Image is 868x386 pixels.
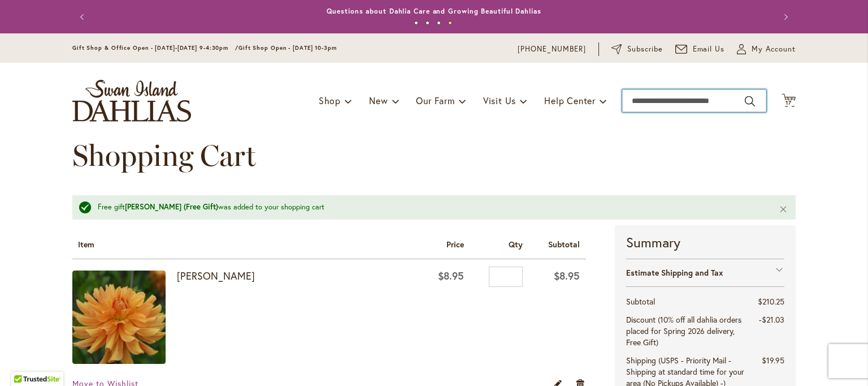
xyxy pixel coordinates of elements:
[773,6,796,28] button: Next
[627,44,663,55] span: Subscribe
[785,99,792,106] span: 17
[758,296,784,307] span: $210.25
[544,95,596,106] span: Help Center
[548,239,580,250] span: Subtotal
[509,239,523,250] span: Qty
[626,355,656,366] span: Shipping
[737,44,796,55] button: My Account
[414,21,418,25] button: 1 of 4
[611,44,663,55] a: Subscribe
[693,44,725,55] span: Email Us
[483,95,516,106] span: Visit Us
[72,271,177,367] a: ANDREW CHARLES
[782,93,796,109] button: 17
[72,138,256,173] span: Shopping Cart
[437,21,441,25] button: 3 of 4
[72,80,191,122] a: store logo
[626,267,723,278] strong: Estimate Shipping and Tax
[675,44,725,55] a: Email Us
[72,44,238,52] span: Gift Shop & Office Open - [DATE]-[DATE] 9-4:30pm /
[446,239,464,250] span: Price
[554,269,580,282] span: $8.95
[177,269,255,282] a: [PERSON_NAME]
[98,202,762,213] div: Free gift was added to your shopping cart
[125,202,218,212] strong: [PERSON_NAME] (Free Gift)
[626,314,741,348] span: Discount (10% off all dahlia orders placed for Spring 2026 delivery, Free Gift)
[72,6,95,28] button: Previous
[78,239,94,250] span: Item
[518,44,586,55] a: [PHONE_NUMBER]
[759,314,784,325] span: -$21.03
[416,95,454,106] span: Our Farm
[319,95,341,106] span: Shop
[426,21,429,25] button: 2 of 4
[626,293,749,311] th: Subtotal
[626,233,784,252] strong: Summary
[72,271,166,364] img: ANDREW CHARLES
[762,355,784,366] span: $19.95
[438,269,464,282] span: $8.95
[448,21,452,25] button: 4 of 4
[238,44,337,52] span: Gift Shop Open - [DATE] 10-3pm
[8,346,40,378] iframe: Launch Accessibility Center
[752,44,796,55] span: My Account
[369,95,388,106] span: New
[327,7,541,15] a: Questions about Dahlia Care and Growing Beautiful Dahlias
